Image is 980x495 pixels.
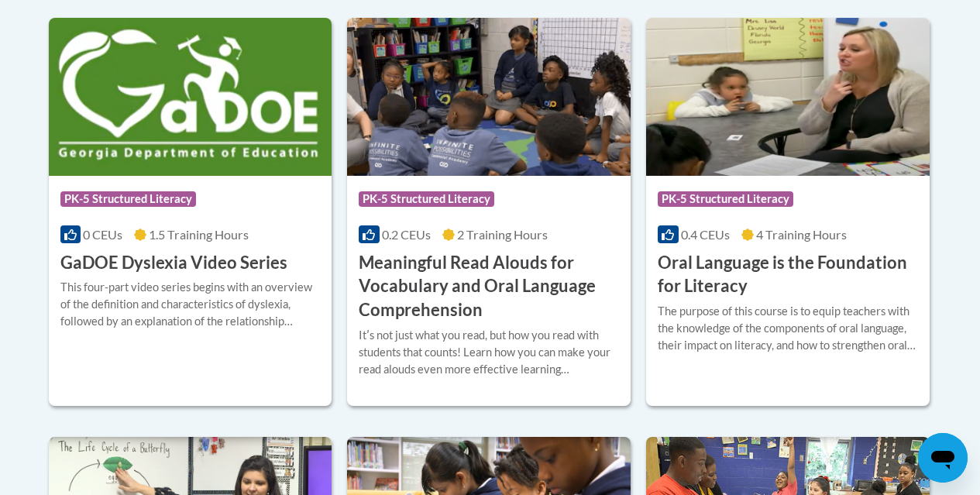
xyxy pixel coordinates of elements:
a: Course LogoPK-5 Structured Literacy0 CEUs1.5 Training Hours GaDOE Dyslexia Video SeriesThis four-... [49,18,332,406]
img: Course Logo [347,18,631,176]
h3: GaDOE Dyslexia Video Series [60,251,287,275]
span: PK-5 Structured Literacy [60,191,196,207]
img: Course Logo [49,18,332,176]
a: Course LogoPK-5 Structured Literacy0.4 CEUs4 Training Hours Oral Language is the Foundation for L... [646,18,930,406]
span: PK-5 Structured Literacy [658,191,793,207]
span: 0 CEUs [83,227,122,242]
h3: Meaningful Read Alouds for Vocabulary and Oral Language Comprehension [359,251,619,322]
span: 2 Training Hours [457,227,548,242]
span: 4 Training Hours [756,227,847,242]
img: Course Logo [646,18,930,176]
span: 1.5 Training Hours [149,227,249,242]
h3: Oral Language is the Foundation for Literacy [658,251,918,299]
div: The purpose of this course is to equip teachers with the knowledge of the components of oral lang... [658,303,918,354]
a: Course LogoPK-5 Structured Literacy0.2 CEUs2 Training Hours Meaningful Read Alouds for Vocabulary... [347,18,631,406]
iframe: Button to launch messaging window [918,433,968,483]
span: 0.4 CEUs [681,227,730,242]
span: PK-5 Structured Literacy [359,191,494,207]
span: 0.2 CEUs [382,227,431,242]
div: This four-part video series begins with an overview of the definition and characteristics of dysl... [60,279,321,330]
div: Itʹs not just what you read, but how you read with students that counts! Learn how you can make y... [359,327,619,378]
